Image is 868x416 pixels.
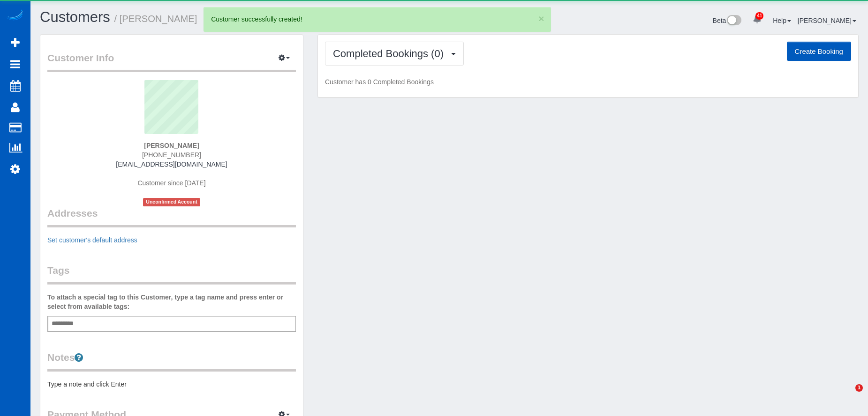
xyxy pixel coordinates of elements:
span: Customer since [DATE] [137,179,205,187]
span: Completed Bookings (0) [333,48,448,59]
legend: Notes [47,350,296,372]
button: Create Booking [787,42,851,61]
a: Beta [713,17,742,24]
p: Customer has 0 Completed Bookings [325,77,851,87]
span: 1 [855,384,863,392]
a: Customers [40,9,110,25]
small: / [PERSON_NAME] [114,14,197,24]
a: [EMAIL_ADDRESS][DOMAIN_NAME] [116,161,227,168]
legend: Customer Info [47,51,296,72]
a: [PERSON_NAME] [798,17,856,24]
span: Unconfirmed Account [143,198,200,206]
div: Customer successfully created! [211,15,543,24]
img: New interface [726,15,741,27]
button: × [538,14,544,23]
a: Help [773,17,791,24]
legend: Tags [47,263,296,285]
a: 41 [748,9,766,30]
strong: [PERSON_NAME] [144,142,199,149]
label: To attach a special tag to this Customer, type a tag name and press enter or select from availabl... [47,292,296,311]
span: 41 [755,12,763,20]
img: Automaid Logo [6,9,24,22]
button: Completed Bookings (0) [325,42,464,66]
iframe: Intercom live chat [836,384,859,407]
pre: Type a note and click Enter [47,380,296,389]
a: Set customer's default address [47,236,137,244]
span: [PHONE_NUMBER] [142,151,201,159]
